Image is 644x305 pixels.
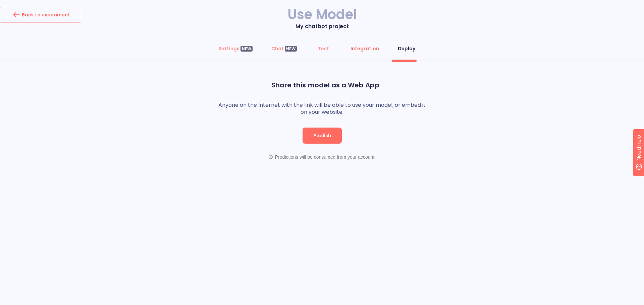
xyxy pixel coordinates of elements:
p: Anyone on the Internet with the link will be able to use your model, or embed it on your website. [215,101,429,116]
div: Predictions will be consumed from your account. [215,154,429,160]
div: Chat [271,45,297,52]
div: Test [318,45,329,52]
button: Publish [303,128,342,144]
div: NEW [285,46,297,52]
div: NEW [240,46,253,52]
div: Back to experiment [11,9,70,20]
span: Publish [313,132,331,140]
h4: Share this model as a Web App [215,81,429,89]
div: Integration [351,45,379,52]
div: Deploy [398,45,415,52]
span: Need help [16,2,41,10]
div: Settings [218,45,253,52]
